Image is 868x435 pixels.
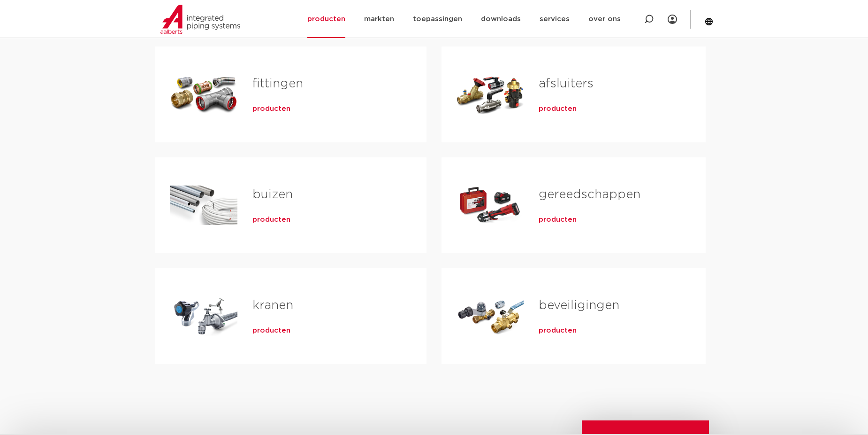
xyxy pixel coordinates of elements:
a: kranen [252,299,293,311]
a: gereedschappen [539,188,640,201]
a: beveiligingen [539,299,619,311]
a: buizen [252,188,293,201]
a: afsluiters [539,78,594,90]
a: producten [539,326,577,335]
a: producten [252,104,290,114]
a: producten [252,215,290,225]
a: producten [539,104,577,114]
a: fittingen [252,78,303,90]
a: producten [252,326,290,335]
a: producten [539,215,577,225]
